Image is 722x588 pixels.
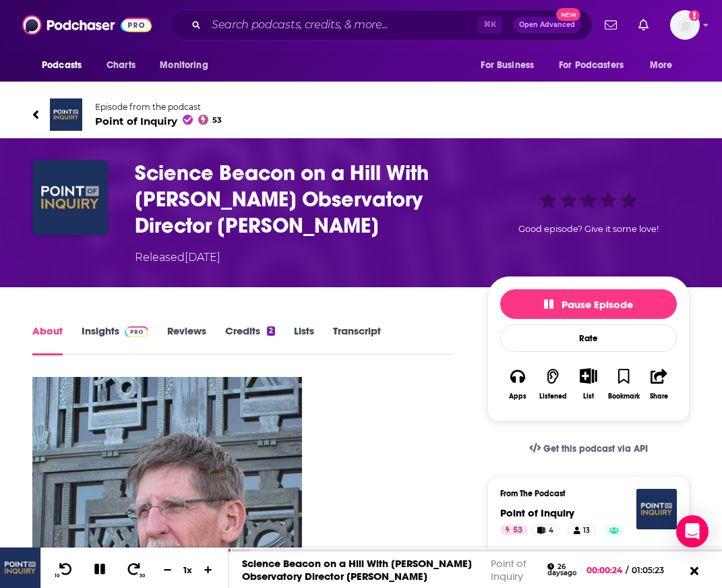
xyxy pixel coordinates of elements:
button: Bookmark [606,359,641,409]
span: Good episode? Give it some love! [518,224,659,234]
img: Podchaser Pro [125,326,148,337]
span: Pause Episode [544,298,633,311]
h1: Science Beacon on a Hill With Griffith Observatory Director Dr. Ed krupp [135,160,466,239]
svg: Add a profile image [689,10,700,21]
h3: From The Podcast [500,489,666,498]
div: Search podcasts, credits, & more... [169,9,593,40]
a: Point of Inquiry [491,557,527,583]
img: Science Beacon on a Hill With Griffith Observatory Director Dr. Ed krupp [32,160,108,235]
button: Pause Episode [500,289,677,319]
button: Listened [535,359,570,409]
span: Episode from the podcast [95,102,222,112]
button: Show profile menu [670,10,700,40]
span: ⌘ K [477,16,502,34]
span: 00:00:24 [586,565,626,575]
span: 01:05:23 [628,565,678,575]
div: 1 x [177,564,200,575]
button: Show More Button [574,368,602,383]
a: InsightsPodchaser Pro [82,324,148,355]
img: Point of Inquiry [636,489,677,529]
div: Bookmark [608,392,640,401]
button: open menu [640,53,690,78]
div: Listened [539,392,567,401]
button: Share [642,359,677,409]
a: Point of InquiryEpisode from the podcastPoint of Inquiry53 [32,98,361,131]
a: Reviews [167,324,206,355]
span: For Podcasters [559,56,624,75]
span: 13 [583,524,590,537]
button: open menu [150,53,225,78]
a: Science Beacon on a Hill With [PERSON_NAME] Observatory Director [PERSON_NAME] [242,557,472,583]
span: 53 [513,524,522,537]
img: Podchaser - Follow, Share and Rate Podcasts [22,12,152,38]
a: 4 [531,525,560,535]
span: 4 [549,524,553,537]
span: Open Advanced [519,22,575,28]
div: Rate [500,324,677,352]
button: Apps [500,359,535,409]
div: Released [DATE] [135,249,220,266]
div: 2 [267,326,275,336]
span: More [650,56,673,75]
span: Point of Inquiry [95,115,222,127]
a: Credits2 [225,324,275,355]
span: Get this podcast via API [543,443,648,454]
button: open menu [32,53,99,78]
button: 30 [122,562,148,579]
a: 53 [500,525,528,535]
img: Point of Inquiry [50,98,82,131]
div: Open Intercom Messenger [676,515,709,548]
a: Point of Inquiry [500,506,574,519]
a: Get this podcast via API [518,432,659,465]
a: Lists [294,324,314,355]
span: For Business [481,56,534,75]
span: Monitoring [160,56,208,75]
span: 53 [212,117,222,123]
a: About [32,324,63,355]
input: Search podcasts, credits, & more... [206,14,477,36]
span: 10 [55,573,59,579]
a: 13 [568,525,596,535]
div: List [583,392,594,401]
button: open menu [550,53,643,78]
span: Charts [107,56,136,75]
a: Show notifications dropdown [633,13,654,36]
div: Share [650,392,668,401]
span: Logged in as shcarlos [670,10,700,40]
span: 30 [140,573,145,579]
img: User Profile [670,10,700,40]
a: Transcript [333,324,381,355]
div: 26 days ago [547,563,576,577]
span: New [556,8,580,21]
button: 10 [52,562,78,579]
a: Show notifications dropdown [599,13,622,36]
a: Charts [98,53,144,78]
button: open menu [471,53,551,78]
span: / [626,565,628,575]
button: Open AdvancedNew [513,17,581,33]
div: Show More ButtonList [571,359,606,409]
span: Podcasts [42,56,82,75]
div: Apps [509,392,527,401]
